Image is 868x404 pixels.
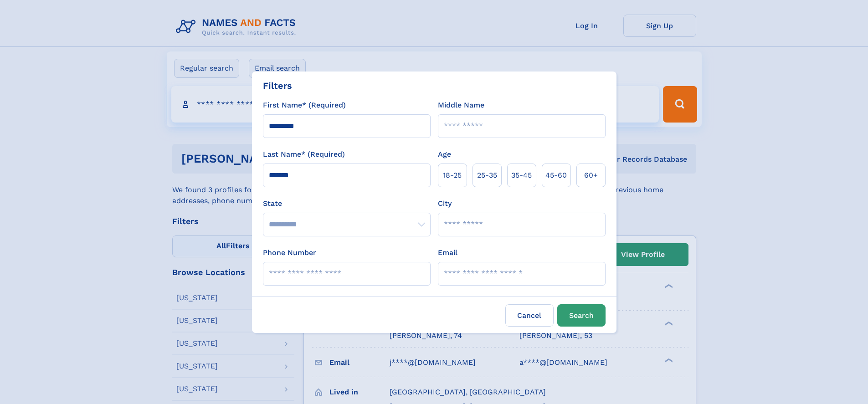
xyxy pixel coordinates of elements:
[545,170,567,181] span: 45‑60
[505,304,554,327] label: Cancel
[438,247,457,258] label: Email
[263,79,292,92] div: Filters
[438,149,451,160] label: Age
[263,247,316,258] label: Phone Number
[263,100,346,111] label: First Name* (Required)
[584,170,598,181] span: 60+
[557,304,606,327] button: Search
[477,170,497,181] span: 25‑35
[443,170,462,181] span: 18‑25
[263,149,345,160] label: Last Name* (Required)
[263,198,431,209] label: State
[511,170,532,181] span: 35‑45
[438,100,484,111] label: Middle Name
[438,198,452,209] label: City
